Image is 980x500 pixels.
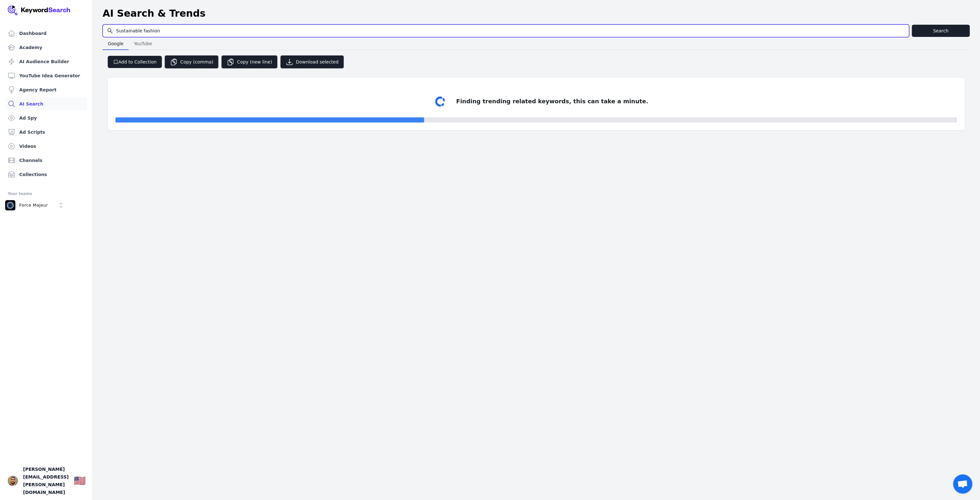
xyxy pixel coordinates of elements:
div: Domain: [DOMAIN_NAME] [17,17,71,22]
button: Copy (new line) [221,55,278,69]
a: AI Audience Builder [5,55,87,68]
button: Copy (comma) [164,55,219,69]
span: [PERSON_NAME][EMAIL_ADDRESS][PERSON_NAME][DOMAIN_NAME] [23,465,69,496]
img: Force Majeur [5,200,15,210]
div: Domain Overview [24,38,57,42]
a: Videos [5,140,87,153]
button: Open organization switcher [5,200,66,210]
div: Your teams [8,190,84,198]
div: v 4.0.25 [18,10,31,15]
a: YouTube Idea Generator [5,69,87,82]
img: Your Company [8,5,71,15]
img: tab_keywords_by_traffic_grey.svg [64,37,69,42]
button: Search [912,25,970,37]
img: website_grey.svg [10,17,15,22]
button: Download selected [280,55,344,69]
a: Academy [5,41,87,54]
img: logo_orange.svg [10,10,15,15]
button: Open user button [8,476,18,486]
a: Open chat [953,474,972,494]
div: Keywords by Traffic [71,38,108,42]
a: Dashboard [5,27,87,40]
button: 🇺🇸 [74,474,86,487]
input: Search [103,25,909,37]
div: Finding trending related keywords, this can take a minute. [456,97,648,106]
button: Add to Collection [108,56,162,68]
span: Google [105,39,126,48]
a: Ad Scripts [5,126,87,139]
img: tab_domain_overview_orange.svg [17,37,22,42]
a: Collections [5,168,87,181]
div: 🇺🇸 [74,475,86,487]
img: Jeremy Georges-Filteau [8,476,18,486]
h1: AI Search & Trends [103,8,205,19]
a: Ad Spy [5,112,87,124]
span: YouTube [131,39,155,48]
a: AI Search [5,97,87,110]
p: Force Majeur [19,202,48,208]
a: Agency Report [5,83,87,96]
a: Channels [5,154,87,167]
